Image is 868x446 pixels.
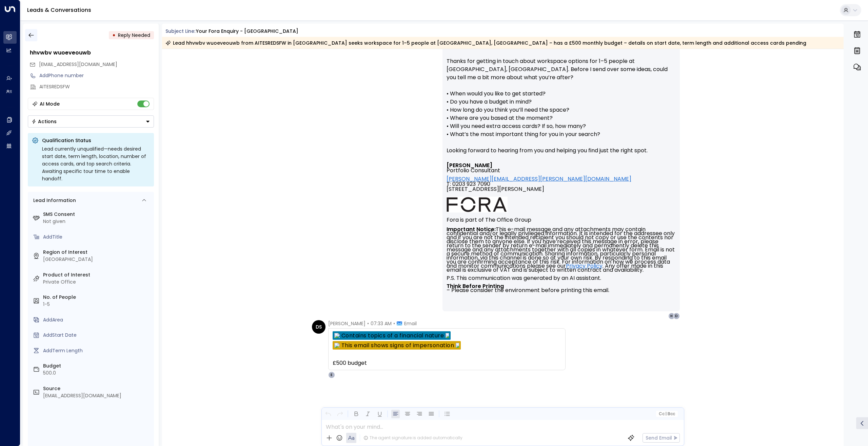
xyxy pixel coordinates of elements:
div: £500 budget [333,359,561,367]
span: T: 0203 923 7090 [447,181,490,186]
div: E [328,372,335,378]
span: [PERSON_NAME] [328,320,366,327]
label: SMS Consent [43,211,151,218]
label: Budget [43,362,151,370]
font: [PERSON_NAME] [447,161,492,169]
div: hhvwbv wuoeveouwb [30,49,154,57]
button: Redo [336,410,344,418]
div: 500.0 [43,370,151,377]
label: No. of People [43,294,151,301]
div: D [673,313,680,319]
span: d_s_29@hotmail.com [39,61,117,68]
span: | [665,411,667,416]
div: Lead Information [31,197,76,204]
div: H [668,313,675,319]
strong: Think Before Printing [447,282,504,290]
a: Privacy Policy [566,264,603,268]
span: Subject Line: [165,28,195,35]
button: Actions [28,115,154,128]
a: Leads & Conversations [27,6,91,14]
font: Fora is part of The Office Group [447,216,531,224]
span: [EMAIL_ADDRESS][DOMAIN_NAME] [39,61,117,68]
img: Contains topics of a financial nature [334,333,340,338]
div: Lead hhvwbv wuoeveouwb from AITESREDSFW in [GEOGRAPHIC_DATA] seeks workspace for 1–5 people at [G... [165,40,806,46]
div: AITESREDSFW [39,83,154,90]
span: Cc Bcc [658,411,675,416]
div: Button group with a nested menu [28,115,154,128]
font: This e-mail message and any attachments may contain confidential and/or legally privileged inform... [447,225,676,294]
img: This email shows signs of impersonation [334,343,340,348]
div: The agent signature is added automatically [363,435,462,441]
div: AddArea [43,316,151,324]
img: This email shows signs of impersonation [456,343,459,348]
div: AddTitle [43,233,151,241]
span: • [393,320,395,327]
a: Contains topics of a financial nature [341,333,444,338]
div: AI Mode [40,101,60,107]
div: Private Office [43,278,151,286]
a: This email shows signs of impersonation [341,343,454,348]
div: AddTerm Length [43,347,151,354]
img: Contains topics of a financial nature [446,333,449,338]
label: Region of Interest [43,249,151,256]
button: Cc|Bcc [656,411,677,417]
span: 07:33 AM [371,320,392,327]
div: AddPhone number [39,72,154,79]
strong: Important Notice: [447,225,496,233]
div: Lead currently unqualified—needs desired start date, term length, location, number of access card... [42,145,150,182]
div: Signature [447,163,676,292]
p: Qualification Status [42,137,150,144]
div: Actions [32,118,57,125]
div: • [112,29,116,41]
span: Portfolio Consultant [447,168,500,173]
div: Your Fora Enquiry - [GEOGRAPHIC_DATA] [196,28,298,35]
span: • [367,320,369,327]
div: [EMAIL_ADDRESS][DOMAIN_NAME] [43,392,151,399]
button: Undo [324,410,332,418]
div: Not given [43,218,151,225]
span: [STREET_ADDRESS][PERSON_NAME] [447,186,544,197]
a: [PERSON_NAME][EMAIL_ADDRESS][PERSON_NAME][DOMAIN_NAME] [447,176,631,181]
label: Product of Interest [43,271,151,278]
div: 1-5 [43,301,151,308]
div: AddStart Date [43,332,151,339]
p: Hi hhvwbv, Great to hear from you! Thanks for getting in touch about workspace options for 1–5 pe... [447,25,676,163]
img: AIorK4ysLkpAD1VLoJghiceWoVRmgk1XU2vrdoLkeDLGAFfv_vh6vnfJOA1ilUWLDOVq3gZTs86hLsHm3vG- [447,197,508,213]
span: Email [404,320,417,327]
div: [GEOGRAPHIC_DATA] [43,256,151,263]
label: Source [43,385,151,392]
div: DS [312,320,325,334]
span: Reply Needed [118,32,150,39]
